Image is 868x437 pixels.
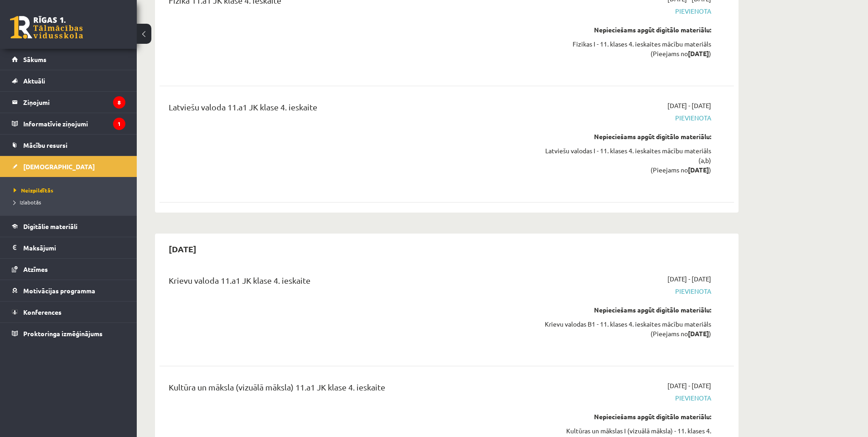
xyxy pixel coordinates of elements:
a: Ziņojumi8 [12,92,125,113]
a: Digitālie materiāli [12,216,125,237]
span: [DATE] - [DATE] [667,101,711,110]
a: [DEMOGRAPHIC_DATA] [12,156,125,177]
div: Nepieciešams apgūt digitālo materiālu: [539,305,711,315]
span: Sākums [23,55,46,63]
a: Maksājumi [12,237,125,258]
span: Pievienota [539,6,711,16]
a: Rīgas 1. Tālmācības vidusskola [10,16,83,39]
div: Nepieciešams apgūt digitālo materiālu: [539,412,711,421]
a: Informatīvie ziņojumi1 [12,113,125,134]
div: Kultūra un māksla (vizuālā māksla) 11.a1 JK klase 4. ieskaite [169,381,526,398]
a: Mācību resursi [12,135,125,156]
span: [DATE] - [DATE] [667,274,711,284]
a: Proktoringa izmēģinājums [12,323,125,344]
a: Konferences [12,302,125,323]
div: Latviešu valoda 11.a1 JK klase 4. ieskaite [169,101,526,118]
div: Latviešu valodas I - 11. klases 4. ieskaites mācību materiāls (a,b) (Pieejams no ) [539,146,711,175]
div: Nepieciešams apgūt digitālo materiālu: [539,25,711,35]
strong: [DATE] [688,329,709,338]
legend: Informatīvie ziņojumi [23,113,125,134]
span: Proktoringa izmēģinājums [23,329,103,338]
h2: [DATE] [160,238,206,260]
span: Motivācijas programma [23,286,95,295]
span: Neizpildītās [14,187,53,194]
span: Pievienota [539,286,711,296]
i: 1 [113,118,125,130]
span: Aktuāli [23,77,45,85]
div: Fizikas I - 11. klases 4. ieskaites mācību materiāls (Pieejams no ) [539,39,711,58]
span: [DATE] - [DATE] [667,381,711,390]
legend: Ziņojumi [23,92,125,113]
span: [DEMOGRAPHIC_DATA] [23,162,95,171]
a: Sākums [12,49,125,70]
a: Neizpildītās [14,186,128,194]
span: Izlabotās [14,198,41,206]
span: Konferences [23,308,62,316]
strong: [DATE] [688,49,709,57]
i: 8 [113,96,125,109]
legend: Maksājumi [23,237,125,258]
span: Pievienota [539,113,711,123]
div: Krievu valoda 11.a1 JK klase 4. ieskaite [169,274,526,291]
strong: [DATE] [688,166,709,174]
a: Motivācijas programma [12,280,125,301]
span: Digitālie materiāli [23,222,77,230]
a: Izlabotās [14,198,128,206]
span: Mācību resursi [23,141,67,149]
a: Aktuāli [12,70,125,91]
span: Pievienota [539,393,711,403]
a: Atzīmes [12,259,125,280]
div: Krievu valodas B1 - 11. klases 4. ieskaites mācību materiāls (Pieejams no ) [539,319,711,338]
span: Atzīmes [23,265,48,273]
div: Nepieciešams apgūt digitālo materiālu: [539,132,711,141]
